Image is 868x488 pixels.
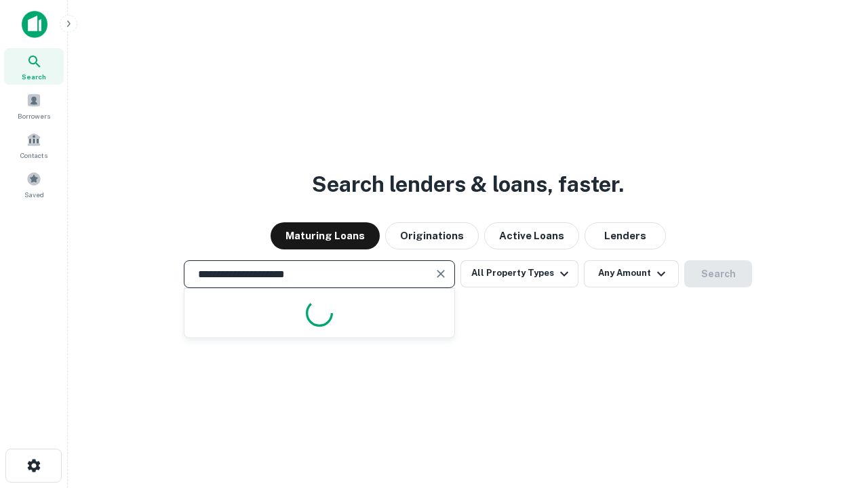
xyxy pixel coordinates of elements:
[4,166,64,203] a: Saved
[18,110,50,121] span: Borrowers
[4,127,64,163] a: Contacts
[585,222,666,249] button: Lenders
[800,380,868,445] iframe: Chat Widget
[271,222,380,249] button: Maturing Loans
[385,222,479,249] button: Originations
[4,48,64,85] a: Search
[312,168,624,201] h3: Search lenders & loans, faster.
[584,260,679,287] button: Any Amount
[484,222,579,249] button: Active Loans
[22,71,46,82] span: Search
[20,150,47,161] span: Contacts
[460,260,578,287] button: All Property Types
[22,11,47,38] img: capitalize-icon.png
[431,264,450,283] button: Clear
[24,189,44,200] span: Saved
[4,87,64,124] a: Borrowers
